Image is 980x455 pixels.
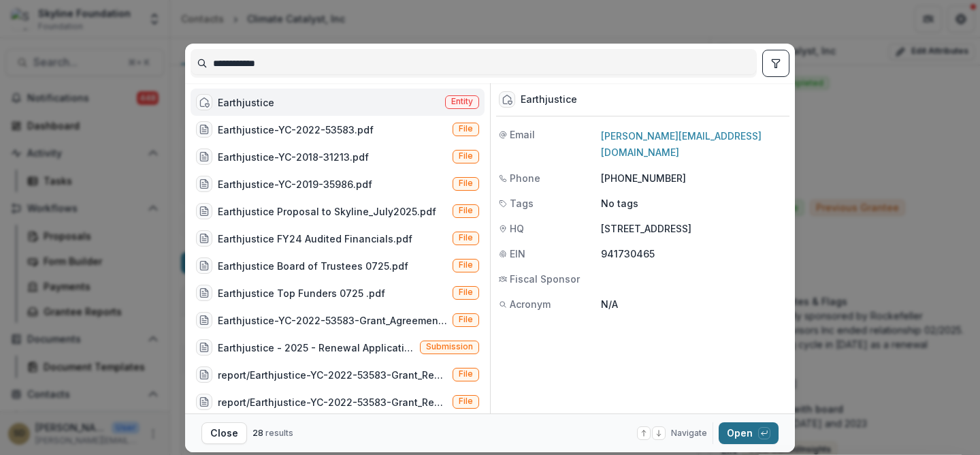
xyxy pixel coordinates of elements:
[601,196,638,210] p: No tags
[459,151,473,161] span: File
[218,204,436,219] div: Earthjustice Proposal to Skyline_July2025.pdf
[265,428,293,438] span: results
[510,272,580,286] span: Fiscal Sponsor
[459,124,473,134] span: File
[510,221,524,236] span: HQ
[510,297,551,311] span: Acronym
[426,342,473,351] span: Submission
[218,313,447,328] div: Earthjustice-YC-2022-53583-Grant_Agreement_December_23_2022.pdf
[459,369,473,379] span: File
[762,50,789,77] button: toggle filters
[601,297,787,311] p: N/A
[218,232,412,246] div: Earthjustice FY24 Audited Financials.pdf
[459,396,473,406] span: File
[601,247,787,261] p: 941730465
[218,123,374,137] div: Earthjustice-YC-2022-53583.pdf
[459,260,473,270] span: File
[521,94,577,106] div: Earthjustice
[459,178,473,188] span: File
[601,171,787,185] p: [PHONE_NUMBER]
[218,150,369,164] div: Earthjustice-YC-2018-31213.pdf
[510,171,540,185] span: Phone
[459,315,473,324] span: File
[252,428,263,438] span: 28
[218,259,408,273] div: Earthjustice Board of Trustees 0725.pdf
[218,286,385,300] div: Earthjustice Top Funders 0725 .pdf
[218,177,372,191] div: Earthjustice-YC-2019-35986.pdf
[601,221,787,236] p: [STREET_ADDRESS]
[218,341,414,355] div: Earthjustice - 2025 - Renewal Application
[218,95,274,110] div: Earthjustice
[459,287,473,297] span: File
[671,427,707,439] span: Navigate
[218,395,447,409] div: report/Earthjustice-YC-2022-53583-Grant_Report.pdf
[510,127,535,142] span: Email
[510,247,525,261] span: EIN
[218,368,447,382] div: report/Earthjustice-YC-2022-53583-Grant_Report.pdf
[459,233,473,242] span: File
[451,97,473,106] span: Entity
[719,422,779,444] button: Open
[601,130,762,158] a: [PERSON_NAME][EMAIL_ADDRESS][DOMAIN_NAME]
[201,422,247,444] button: Close
[510,196,534,210] span: Tags
[459,206,473,215] span: File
